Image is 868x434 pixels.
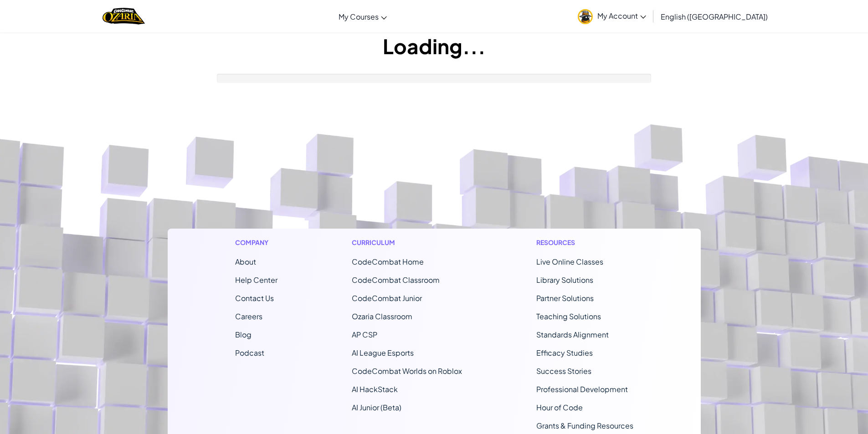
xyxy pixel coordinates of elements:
[235,257,256,266] a: About
[536,403,583,412] a: Hour of Code
[536,257,603,266] a: Live Online Classes
[536,311,601,321] a: Teaching Solutions
[352,403,401,412] a: AI Junior (Beta)
[235,311,262,321] a: Careers
[235,238,277,247] h1: Company
[235,348,264,357] a: Podcast
[352,366,462,376] a: CodeCombat Worlds on Roblox
[352,293,422,303] a: CodeCombat Junior
[656,4,772,29] a: English ([GEOGRAPHIC_DATA])
[235,293,274,303] span: Contact Us
[352,384,398,394] a: AI HackStack
[235,330,252,339] a: Blog
[103,7,145,26] a: Ozaria by CodeCombat logo
[352,238,462,247] h1: Curriculum
[597,11,646,20] span: My Account
[352,257,424,266] span: CodeCombat Home
[661,12,768,21] span: English ([GEOGRAPHIC_DATA])
[334,4,391,29] a: My Courses
[536,384,628,394] a: Professional Development
[536,293,594,303] a: Partner Solutions
[578,9,593,24] img: avatar
[536,366,591,376] a: Success Stories
[339,12,379,21] span: My Courses
[352,330,377,339] a: AP CSP
[103,7,145,26] img: Home
[352,348,414,357] a: AI League Esports
[536,348,593,357] a: Efficacy Studies
[352,275,440,285] a: CodeCombat Classroom
[536,238,633,247] h1: Resources
[536,330,609,339] a: Standards Alignment
[536,421,633,430] a: Grants & Funding Resources
[536,275,593,285] a: Library Solutions
[352,311,412,321] a: Ozaria Classroom
[573,2,651,31] a: My Account
[235,275,277,285] a: Help Center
